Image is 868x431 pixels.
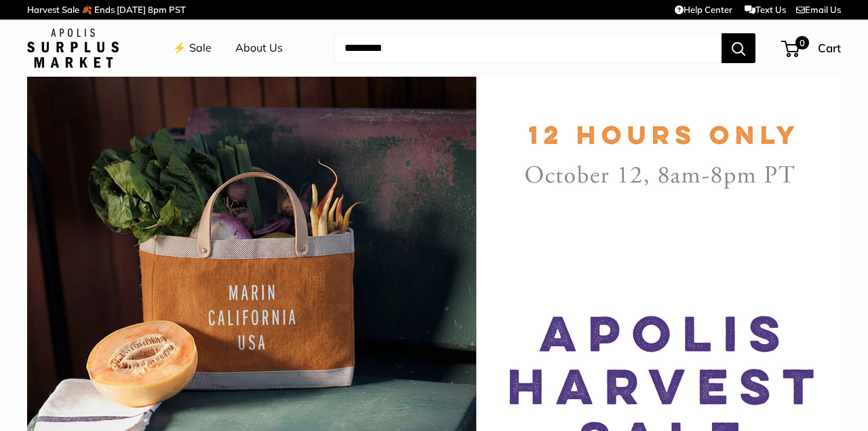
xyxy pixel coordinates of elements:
[818,41,841,55] span: Cart
[675,4,732,15] a: Help Center
[235,38,283,58] a: About Us
[796,4,841,15] a: Email Us
[27,29,119,68] img: Apolis: Surplus Market
[722,33,755,63] button: Search
[745,4,786,15] a: Text Us
[783,37,841,59] a: 0 Cart
[795,36,809,50] span: 0
[334,33,722,63] input: Search...
[173,38,212,58] a: ⚡️ Sale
